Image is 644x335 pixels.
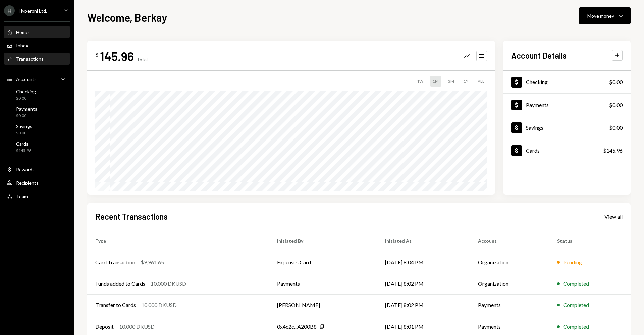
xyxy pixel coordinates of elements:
[16,167,35,172] div: Rewards
[475,76,487,87] div: ALL
[603,147,623,155] div: $145.96
[511,50,567,61] h2: Account Details
[609,124,623,132] div: $0.00
[503,139,631,162] a: Cards$145.96
[4,177,70,189] a: Recipients
[377,294,470,316] td: [DATE] 8:02 PM
[563,280,589,288] div: Completed
[4,5,15,16] div: H
[16,180,39,186] div: Recipients
[579,7,631,24] button: Move money
[4,121,70,137] a: Savings$0.00
[470,252,549,273] td: Organization
[16,89,36,94] div: Checking
[100,49,134,64] div: 145.96
[16,193,28,199] div: Team
[95,280,145,288] div: Funds added to Cards
[563,258,582,266] div: Pending
[604,213,623,220] a: View all
[95,258,135,266] div: Card Transaction
[4,39,70,51] a: Inbox
[430,76,441,87] div: 1M
[470,230,549,252] th: Account
[87,11,167,24] h1: Welcome, Berkay
[277,323,317,331] div: 0x4c2c...A200B8
[526,147,540,154] div: Cards
[269,230,377,252] th: Initiated By
[563,323,589,331] div: Completed
[503,94,631,116] a: Payments$0.00
[414,76,426,87] div: 1W
[16,141,31,147] div: Cards
[587,12,614,19] div: Move money
[549,230,631,252] th: Status
[87,230,269,252] th: Type
[377,273,470,294] td: [DATE] 8:02 PM
[4,53,70,65] a: Transactions
[4,87,70,103] a: Checking$0.00
[4,104,70,120] a: Payments$0.00
[4,139,70,155] a: Cards$145.96
[19,8,47,14] div: Hyperpnl Ltd.
[141,301,177,309] div: 10,000 DKUSD
[16,76,37,82] div: Accounts
[16,43,28,48] div: Inbox
[445,76,457,87] div: 3M
[269,273,377,294] td: Payments
[16,29,29,35] div: Home
[470,273,549,294] td: Organization
[526,102,549,108] div: Payments
[609,101,623,109] div: $0.00
[95,211,168,222] h2: Recent Transactions
[609,78,623,86] div: $0.00
[4,163,70,175] a: Rewards
[16,123,32,129] div: Savings
[269,294,377,316] td: [PERSON_NAME]
[16,113,37,119] div: $0.00
[95,301,136,309] div: Transfer to Cards
[503,71,631,93] a: Checking$0.00
[119,323,155,331] div: 10,000 DKUSD
[16,148,31,154] div: $145.96
[151,280,186,288] div: 10,000 DKUSD
[16,130,32,136] div: $0.00
[526,124,543,131] div: Savings
[503,116,631,139] a: Savings$0.00
[137,57,148,62] div: Total
[604,213,623,220] div: View all
[4,73,70,85] a: Accounts
[4,190,70,202] a: Team
[141,258,164,266] div: $9,961.65
[4,26,70,38] a: Home
[526,79,548,85] div: Checking
[269,252,377,273] td: Expenses Card
[16,96,36,101] div: $0.00
[377,252,470,273] td: [DATE] 8:04 PM
[461,76,471,87] div: 1Y
[16,106,37,112] div: Payments
[95,51,99,58] div: $
[470,294,549,316] td: Payments
[95,323,114,331] div: Deposit
[16,56,44,62] div: Transactions
[563,301,589,309] div: Completed
[377,230,470,252] th: Initiated At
